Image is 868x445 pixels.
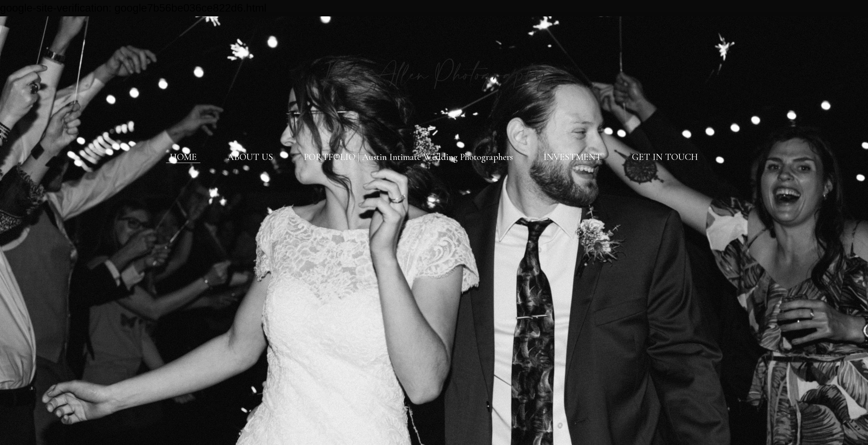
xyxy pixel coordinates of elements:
img: Rae Allen Photography [298,27,570,112]
a: HOME [170,151,197,163]
a: PORTFOLIO | Austin Intimate Wedding Photographers [304,151,513,163]
a: INVESTMENT [543,151,602,163]
a: ABOUT US [227,151,273,163]
a: GET IN TOUCH [632,151,698,163]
